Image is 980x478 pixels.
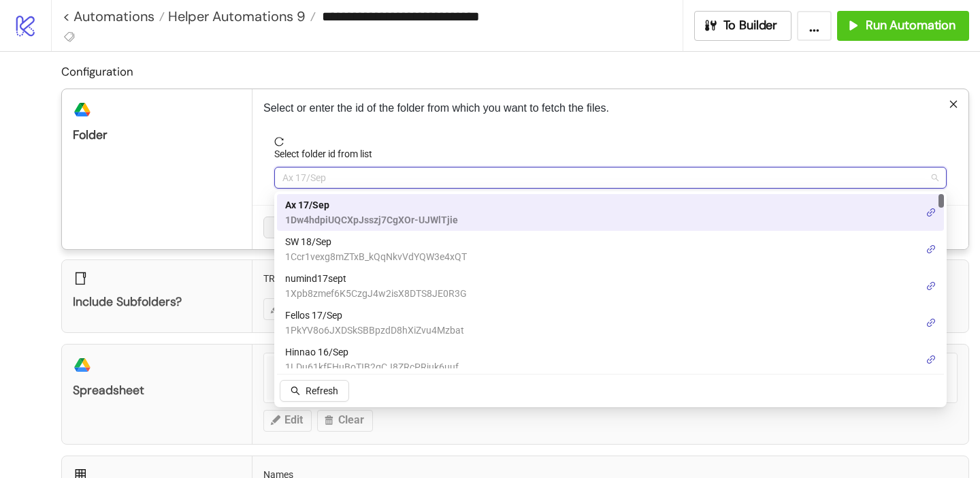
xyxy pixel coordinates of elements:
[285,360,459,375] span: 1LDu61kfFHuBoTIB2gCJ8ZRcPRjuk6uuf
[926,278,936,293] a: link
[263,217,314,238] button: Cancel
[274,137,947,146] span: reload
[61,63,969,80] h2: Configuration
[277,268,944,304] div: numind17sept
[285,345,459,360] span: Hinnao 16/Sep
[291,386,300,396] span: search
[926,208,936,217] span: link
[285,286,467,301] span: 1Xpb8zmef6K5CzgJ4w2isX8DTS8JE0R3G
[280,380,349,402] button: Refresh
[723,18,778,33] span: To Builder
[263,100,958,116] p: Select or enter the id of the folder from which you want to fetch the files.
[277,231,944,268] div: SW 18/Sep
[926,355,936,364] span: link
[274,146,381,161] label: Select folder id from list
[285,212,458,227] span: 1Dw4hdpiUQCXpJsszj7CgXOr-UJWlTjie
[285,323,464,338] span: 1PkYV8o6JXDSkSBBpzdD8hXiZvu4Mzbat
[306,385,338,396] span: Refresh
[926,318,936,328] span: link
[277,341,944,378] div: Hinnao 16/Sep (2)
[63,10,165,23] a: < Automations
[926,205,936,220] a: link
[926,315,936,330] a: link
[694,11,792,41] button: To Builder
[165,10,316,23] a: Helper Automations 9
[926,281,936,291] span: link
[285,234,467,249] span: SW 18/Sep
[285,197,458,212] span: Ax 17/Sep
[797,11,832,41] button: ...
[285,308,464,323] span: Fellos 17/Sep
[285,249,467,264] span: 1Ccr1vexg8mZTxB_kQqNkvVdYQW3e4xQT
[282,168,938,188] span: Ax 17/Sep
[285,271,467,286] span: numind17sept
[165,7,306,25] span: Helper Automations 9
[926,242,936,257] a: link
[277,304,944,341] div: Fellos 17/Sep (HL)
[926,244,936,254] span: link
[949,99,958,109] span: close
[73,127,241,143] div: Folder
[277,194,944,231] div: Ax 17/Sep
[926,352,936,367] a: link
[837,11,969,41] button: Run Automation
[866,18,955,33] span: Run Automation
